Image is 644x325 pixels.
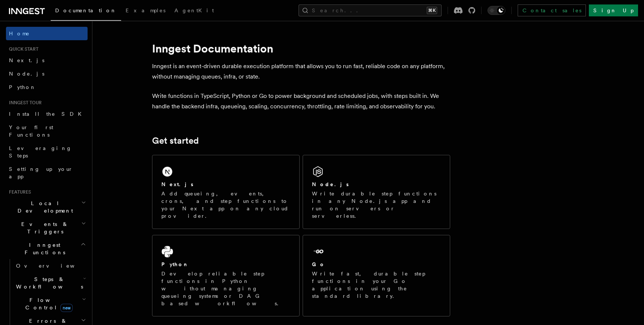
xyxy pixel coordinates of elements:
[161,261,189,268] h2: Python
[6,217,88,238] button: Events & Triggers
[9,124,53,138] span: Your first Functions
[13,275,83,290] span: Steps & Workflows
[152,42,450,55] h1: Inngest Documentation
[6,238,88,259] button: Inngest Functions
[9,166,73,179] span: Setting up your app
[6,141,88,162] a: Leveraging Steps
[9,30,30,37] span: Home
[9,111,86,117] span: Install the SDK
[6,80,88,94] a: Python
[60,304,73,312] span: new
[589,4,638,16] a: Sign Up
[13,259,88,273] a: Overview
[9,71,44,77] span: Node.js
[6,107,88,121] a: Install the SDK
[312,261,325,268] h2: Go
[6,241,80,256] span: Inngest Functions
[6,189,31,195] span: Features
[55,7,117,13] span: Documentation
[6,121,88,141] a: Your first Functions
[152,235,300,316] a: PythonDevelop reliable step functions in Python without managing queueing systems or DAG based wo...
[9,84,36,90] span: Python
[6,162,88,183] a: Setting up your app
[126,7,165,13] span: Examples
[6,54,88,67] a: Next.js
[487,6,505,15] button: Toggle dark mode
[174,7,214,13] span: AgentKit
[303,155,450,229] a: Node.jsWrite durable step functions in any Node.js app and run on servers or serverless.
[312,190,441,220] p: Write durable step functions in any Node.js app and run on servers or serverless.
[13,296,82,311] span: Flow Control
[6,67,88,80] a: Node.js
[51,2,121,21] a: Documentation
[13,293,88,314] button: Flow Controlnew
[161,270,290,307] p: Develop reliable step functions in Python without managing queueing systems or DAG based workflows.
[121,2,170,20] a: Examples
[9,145,72,159] span: Leveraging Steps
[16,263,93,269] span: Overview
[6,27,88,40] a: Home
[13,273,88,293] button: Steps & Workflows
[427,7,437,14] kbd: ⌘K
[152,61,450,82] p: Inngest is an event-driven durable execution platform that allows you to run fast, reliable code ...
[161,181,193,188] h2: Next.js
[152,136,199,146] a: Get started
[152,155,300,229] a: Next.jsAdd queueing, events, crons, and step functions to your Next app on any cloud provider.
[9,57,44,63] span: Next.js
[312,270,441,300] p: Write fast, durable step functions in your Go application using the standard library.
[6,100,42,106] span: Inngest tour
[6,197,88,217] button: Local Development
[6,46,38,52] span: Quick start
[6,200,81,214] span: Local Development
[152,91,450,112] p: Write functions in TypeScript, Python or Go to power background and scheduled jobs, with steps bu...
[518,4,586,16] a: Contact sales
[303,235,450,316] a: GoWrite fast, durable step functions in your Go application using the standard library.
[6,220,81,235] span: Events & Triggers
[161,190,290,220] p: Add queueing, events, crons, and step functions to your Next app on any cloud provider.
[299,4,442,16] button: Search...⌘K
[312,181,349,188] h2: Node.js
[170,2,218,20] a: AgentKit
